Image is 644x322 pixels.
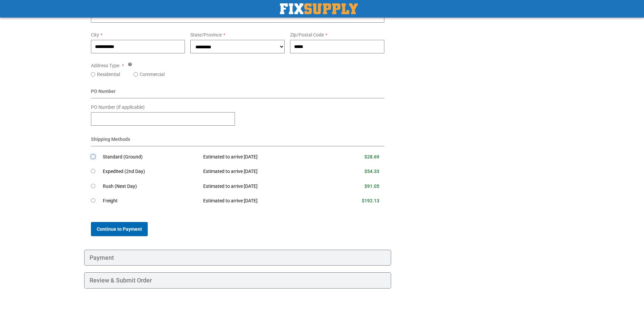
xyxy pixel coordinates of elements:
div: PO Number [91,88,385,98]
span: Address Type [91,63,119,68]
span: PO Number (if applicable) [91,104,145,110]
span: Continue to Payment [97,226,142,232]
label: Residential [97,71,120,78]
span: $54.33 [364,169,379,174]
label: Commercial [140,71,165,78]
div: Payment [84,250,391,266]
td: Estimated to arrive [DATE] [198,164,329,179]
span: State/Province [190,32,222,38]
td: Estimated to arrive [DATE] [198,194,329,208]
span: City [91,32,99,38]
div: Review & Submit Order [84,272,391,289]
button: Continue to Payment [91,222,148,236]
a: store logo [280,3,358,14]
span: $91.05 [364,183,379,189]
span: $28.69 [364,154,379,159]
div: Shipping Methods [91,136,385,146]
td: Standard (Ground) [103,150,198,165]
span: Zip/Postal Code [290,32,324,38]
td: Rush (Next Day) [103,179,198,194]
img: Fix Industrial Supply [280,3,358,14]
td: Expedited (2nd Day) [103,164,198,179]
td: Estimated to arrive [DATE] [198,179,329,194]
td: Estimated to arrive [DATE] [198,150,329,165]
span: $192.13 [362,198,379,203]
td: Freight [103,194,198,208]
